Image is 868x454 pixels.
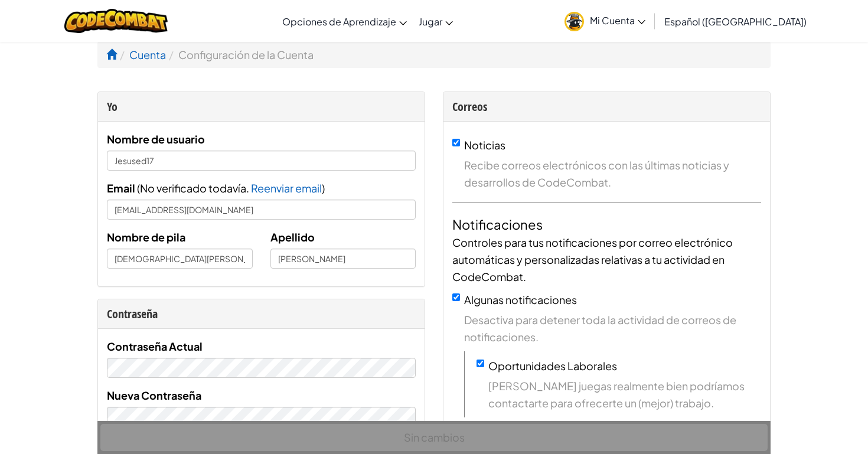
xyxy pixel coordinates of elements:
span: Controles para tus notificaciones por correo electrónico automáticas y personalizadas relativas a... [452,236,733,283]
label: Nueva Contraseña [107,387,201,404]
label: Noticias [464,138,505,152]
h4: Notificaciones [452,215,761,234]
span: ) [322,181,325,195]
label: Nombre de usuario [107,130,205,148]
a: Jugar [413,5,459,37]
span: Mi Cuenta [590,14,645,27]
a: Cuenta [129,48,166,61]
label: Nombre de pila [107,228,185,246]
a: Mi Cuenta [559,2,651,40]
span: Español ([GEOGRAPHIC_DATA]) [664,15,807,28]
span: Recibe correos electrónicos con las últimas noticias y desarrollos de CodeCombat. [464,156,761,191]
span: [PERSON_NAME] juegas realmente bien podríamos contactarte para ofrecerte un (mejor) trabajo. [488,377,761,411]
span: ( [135,181,140,195]
div: Yo [107,98,416,115]
span: Desactiva para detener toda la actividad de correos de notificaciones. [464,311,761,345]
div: Contraseña [107,305,416,322]
a: Español ([GEOGRAPHIC_DATA]) [658,5,812,37]
a: Opciones de Aprendizaje [276,5,413,37]
span: No verificado todavía. [140,181,251,195]
span: Jugar [419,15,442,28]
img: CodeCombat logo [64,9,168,33]
label: Algunas notificaciones [464,293,577,306]
span: Email [107,181,135,195]
div: Correos [452,98,761,115]
img: avatar [564,12,584,31]
span: Opciones de Aprendizaje [282,15,396,28]
label: Apellido [270,228,315,246]
label: Contraseña Actual [107,338,203,355]
label: Oportunidades Laborales [488,359,617,373]
span: Reenviar email [251,181,322,195]
li: Configuración de la Cuenta [166,46,314,63]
